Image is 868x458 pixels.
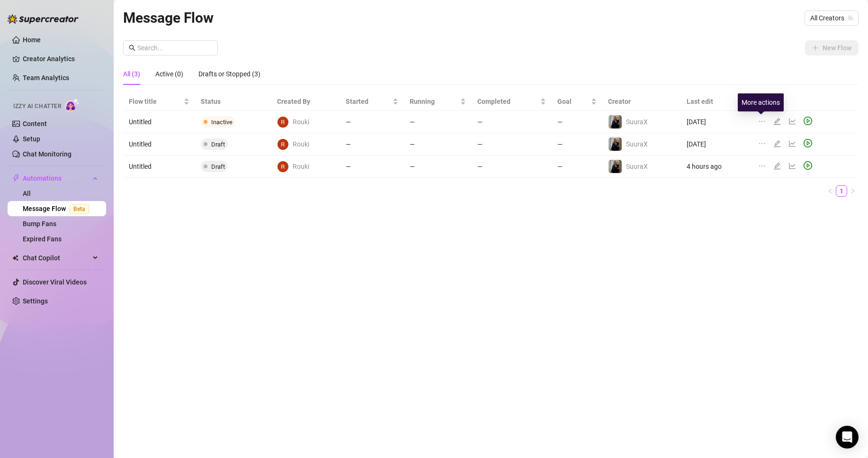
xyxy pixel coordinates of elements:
span: Rouki [293,161,309,172]
th: Started [340,92,404,111]
span: edit [773,140,781,147]
span: Completed [477,96,538,107]
span: play-circle [804,117,812,125]
span: edit [773,162,781,170]
td: — [404,111,472,133]
th: Completed [472,92,552,111]
span: Izzy AI Chatter [13,102,61,111]
span: ellipsis [758,140,766,147]
span: Started [346,96,391,107]
span: Draft [211,141,225,148]
span: search [129,45,135,51]
span: SuuraX [626,140,648,148]
td: — [552,111,603,133]
td: — [472,133,552,156]
th: Creator [602,92,681,111]
span: Rouki [293,139,309,149]
input: Search... [137,43,212,53]
span: edit [773,118,781,125]
span: thunderbolt [12,174,20,182]
span: line-chart [788,140,796,147]
button: left [824,185,836,197]
img: logo-BBDzfeDw.svg [8,14,79,24]
a: Expired Fans [23,235,62,243]
span: right [850,188,856,194]
img: Rouki [277,161,288,172]
a: Home [23,36,41,44]
th: Created By [271,92,340,111]
a: 1 [836,186,847,196]
span: ellipsis [758,162,766,170]
a: Settings [23,297,48,305]
span: Draft [211,163,225,170]
span: line-chart [788,162,796,170]
div: All (3) [123,69,140,79]
a: Content [23,120,47,128]
a: Team Analytics [23,74,69,82]
span: Rouki [293,117,309,127]
span: Goal [557,96,590,107]
img: AI Chatter [65,98,80,112]
button: New Flow [805,40,859,55]
article: Message Flow [123,7,214,29]
div: More actions [738,93,784,111]
th: Flow title [123,92,195,111]
span: play-circle [804,139,812,147]
td: Untitled [123,111,195,133]
a: Chat Monitoring [23,150,72,158]
a: Bump Fans [23,220,56,228]
td: — [472,156,552,178]
span: Last edit [687,96,739,107]
span: left [827,188,833,194]
td: 4 hours ago [681,156,752,178]
span: Flow title [129,96,182,107]
img: Rouki [277,139,288,150]
td: — [472,111,552,133]
td: — [340,156,404,178]
span: ellipsis [758,118,766,125]
th: Running [404,92,472,111]
td: — [404,156,472,178]
th: Status [195,92,271,111]
span: play-circle [804,161,812,170]
a: Setup [23,135,40,143]
span: Inactive [211,119,233,126]
td: [DATE] [681,111,752,133]
img: Chat Copilot [12,255,18,261]
td: Untitled [123,133,195,156]
img: SuuraX [608,115,622,128]
span: Chat Copilot [23,250,90,266]
span: All Creators [810,11,853,25]
span: team [848,15,853,21]
span: Beta [70,204,89,214]
button: right [847,185,859,197]
td: — [552,156,603,178]
img: Rouki [277,117,288,128]
li: 1 [836,185,847,197]
th: Last edit [681,92,752,111]
div: Drafts or Stopped (3) [198,69,260,79]
img: SuuraX [608,137,622,151]
a: All [23,190,31,197]
span: line-chart [788,118,796,125]
li: Next Page [847,185,859,197]
a: Creator Analytics [23,51,98,66]
span: SuuraX [626,163,648,170]
span: SuuraX [626,118,648,126]
div: Active (0) [155,69,183,79]
div: Open Intercom Messenger [836,426,859,449]
a: Discover Viral Videos [23,278,87,286]
td: — [404,133,472,156]
td: [DATE] [681,133,752,156]
span: Running [410,96,458,107]
td: — [552,133,603,156]
th: Goal [552,92,603,111]
td: — [340,133,404,156]
span: Automations [23,171,90,186]
td: — [340,111,404,133]
img: SuuraX [608,160,622,173]
td: Untitled [123,156,195,178]
a: Message FlowBeta [23,205,93,212]
li: Previous Page [824,185,836,197]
